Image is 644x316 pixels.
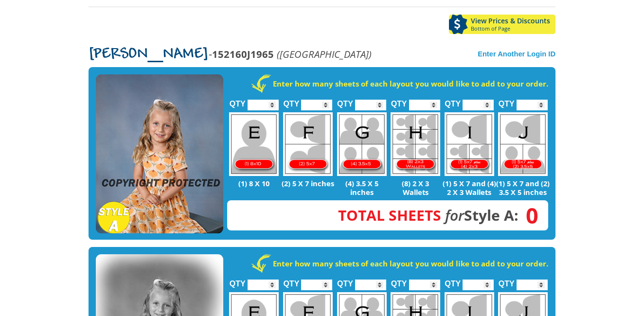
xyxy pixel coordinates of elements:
span: 0 [519,210,538,221]
label: QTY [283,89,299,113]
span: [PERSON_NAME] [89,47,209,62]
label: QTY [391,269,407,293]
img: I [445,112,494,176]
label: QTY [445,269,461,293]
label: QTY [337,89,353,113]
img: STYLE A [96,74,223,234]
em: ([GEOGRAPHIC_DATA]) [277,47,372,61]
p: (4) 3.5 X 5 inches [335,179,389,196]
img: H [391,112,440,176]
label: QTY [445,89,461,113]
strong: 152160J1965 [212,47,274,61]
label: QTY [230,269,246,293]
span: Bottom of Page [471,26,555,32]
em: for [445,205,464,225]
p: (8) 2 X 3 Wallets [389,179,443,196]
label: QTY [230,89,246,113]
p: (1) 5 X 7 and (2) 3.5 X 5 inches [496,179,550,196]
img: J [498,112,548,176]
img: E [229,112,279,176]
label: QTY [337,269,353,293]
label: QTY [499,269,515,293]
label: QTY [391,89,407,113]
span: Total Sheets [338,205,441,225]
p: (2) 5 X 7 inches [281,179,335,188]
strong: Enter how many sheets of each layout you would like to add to your order. [273,259,548,268]
strong: Enter how many sheets of each layout you would like to add to your order. [273,79,548,88]
img: G [337,112,387,176]
p: (1) 8 X 10 [227,179,281,188]
a: View Prices & DiscountsBottom of Page [449,15,555,34]
img: F [283,112,333,176]
strong: Style A: [338,205,519,225]
a: Enter Another Login ID [478,50,555,58]
label: QTY [283,269,299,293]
p: - [89,49,372,60]
p: (1) 5 X 7 and (4) 2 X 3 Wallets [442,179,496,196]
label: QTY [499,89,515,113]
